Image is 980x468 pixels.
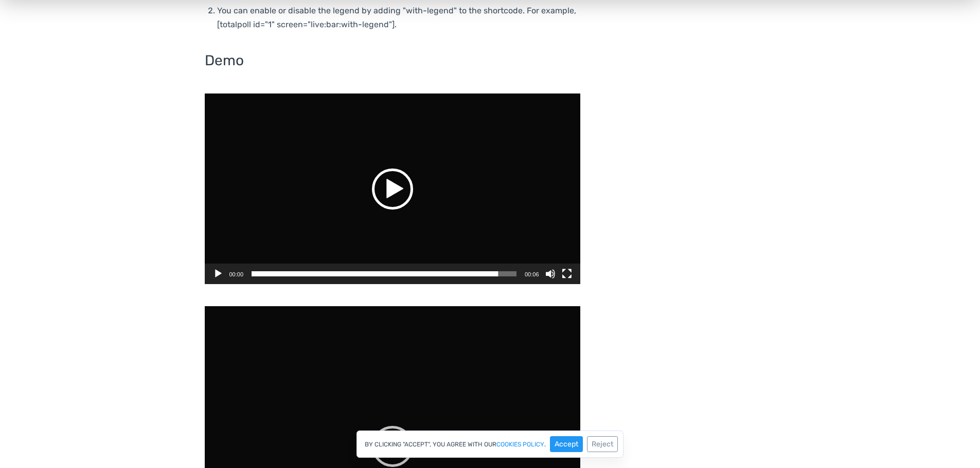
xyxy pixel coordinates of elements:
[496,441,544,447] a: cookies policy
[372,169,413,210] div: Play
[205,53,580,69] h3: Demo
[213,269,223,279] button: Play
[229,271,244,277] span: 00:00
[372,426,413,467] div: Play
[252,271,516,276] span: Time Slider
[357,430,623,458] div: By clicking "Accept", you agree with our .
[205,93,580,284] div: Video Player
[550,436,583,452] button: Accept
[217,4,580,31] li: You can enable or disable the legend by adding "with-legend" to the shortcode. For example, [tota...
[562,269,572,279] button: Fullscreen
[525,271,539,277] span: 00:06
[545,269,556,279] button: Mute
[587,436,618,452] button: Reject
